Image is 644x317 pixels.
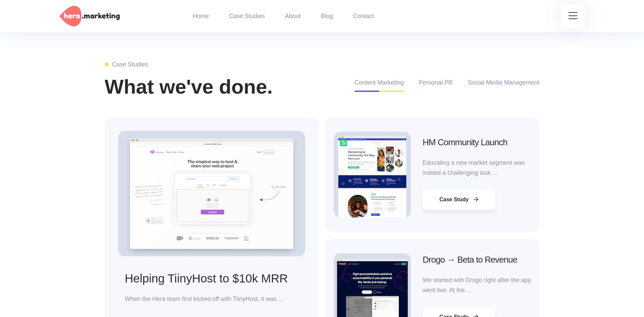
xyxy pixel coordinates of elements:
button: Personal PR [419,78,453,92]
p: When the Hera team first kicked off with TiinyHost, it was ... [125,294,305,304]
a: Drogo → Beta to Revenue [423,255,517,265]
button: Social Media Management [468,78,539,92]
button: Content Marketing [355,78,404,92]
h2: What we've done. [105,75,281,99]
a: HM Community Launch [423,137,507,147]
a: Helping TiinyHost to $10k MRR [125,272,288,285]
a: Case Study [423,190,495,210]
h5: Case Studies [105,61,281,68]
p: We started with Drogo right after the app went live. At the ... [423,275,539,295]
p: Educating a new market segment was indeed a challenging task ... [423,158,539,178]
